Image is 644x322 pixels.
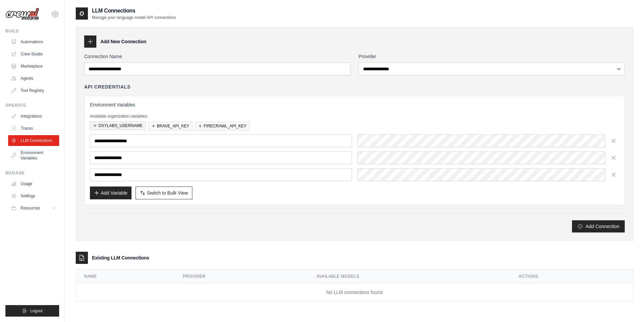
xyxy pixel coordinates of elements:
h4: API Credentials [84,83,130,90]
h3: Add New Connection [100,38,146,45]
a: Agents [8,73,59,84]
th: Provider [175,270,309,283]
span: Logout [30,308,43,314]
a: Usage [8,178,59,189]
button: BRAVE_API_KEY [148,122,193,130]
h2: LLM Connections [92,7,176,15]
a: Environment Variables [8,147,59,164]
h3: Existing LLM Connections [92,254,149,261]
div: Operate [5,103,59,108]
th: Actions [510,270,633,283]
label: Connection Name [84,53,351,60]
a: Automations [8,36,59,47]
a: Traces [8,123,59,134]
button: Add Connection [572,220,625,232]
label: Provider [359,53,625,60]
h3: Environment Variables [90,101,619,108]
span: Switch to Bulk View [147,190,188,196]
button: Switch to Bulk View [136,187,192,199]
img: Logo [5,8,39,21]
div: Build [5,28,59,34]
th: Name [76,270,175,283]
a: Crew Studio [8,49,59,59]
a: LLM Connections [8,135,59,146]
p: Available organization variables: [90,114,619,119]
p: Manage your language model API connections [92,15,176,20]
a: Marketplace [8,61,59,72]
a: Tool Registry [8,85,59,96]
div: Manage [5,170,59,176]
td: No LLM connections found [76,283,633,301]
span: Resources [21,205,40,211]
button: Add Variable [90,187,132,199]
a: Integrations [8,111,59,122]
button: OXYLABS_USERNAME [90,121,146,130]
button: Resources [8,203,59,214]
button: FIRECRAWL_API_KEY [195,122,249,130]
th: Available Models [308,270,510,283]
button: Logout [5,305,59,317]
a: Settings [8,191,59,201]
